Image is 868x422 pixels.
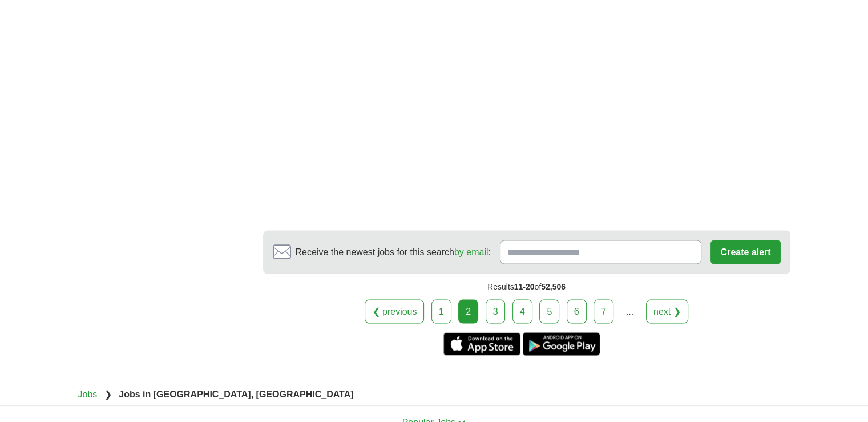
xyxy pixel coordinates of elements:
a: 3 [486,299,506,323]
div: ... [618,300,641,323]
button: Create alert [710,240,780,264]
span: ❯ [104,389,112,399]
span: 52,506 [541,282,566,291]
a: 4 [512,299,532,323]
div: Results of [263,274,790,299]
a: Get the Android app [523,332,600,355]
a: by email [454,247,488,256]
a: 7 [594,299,613,323]
a: 1 [431,299,451,323]
a: 6 [567,299,587,323]
strong: Jobs in [GEOGRAPHIC_DATA], [GEOGRAPHIC_DATA] [119,389,353,399]
a: Jobs [78,389,98,399]
a: Get the iPhone app [443,332,520,355]
a: ❮ previous [365,299,424,323]
div: 2 [458,299,478,323]
span: 11-20 [514,282,535,291]
a: next ❯ [646,299,688,323]
a: 5 [539,299,559,323]
span: Receive the newest jobs for this search : [296,245,491,259]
